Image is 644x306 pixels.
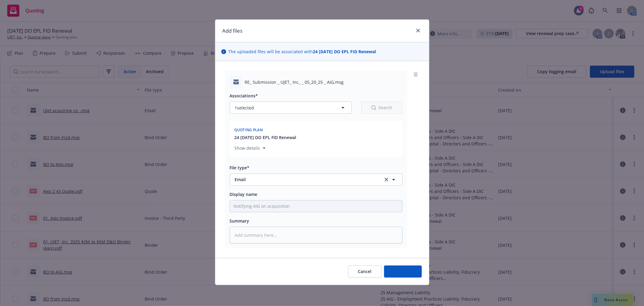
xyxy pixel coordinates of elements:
button: Add files [384,265,422,278]
span: File type* [230,165,250,171]
span: RE_ Submission _ UJET_ Inc_ _ 05_20_25 _ AIG.msg [245,79,344,85]
span: 1 selected [235,105,254,111]
span: Summary [230,218,249,224]
span: Quoting plan [235,127,263,132]
a: clear selection [383,176,390,183]
a: remove [412,71,419,78]
button: Show details [232,145,268,152]
input: Add display name here... [230,200,402,212]
span: The uploaded files will be associated with [229,48,376,55]
a: close [415,27,422,34]
span: Email [235,176,375,183]
button: Emailclear selection [230,174,402,186]
button: 24 [DATE] DO EPL FID Renewal [235,134,296,141]
h1: Add files [223,27,243,35]
button: 1selected [230,102,352,114]
button: Cancel [348,265,382,278]
span: Cancel [358,269,372,274]
span: Add files [394,269,412,274]
span: Display name [230,191,258,197]
span: Associations* [230,93,258,99]
strong: 24 [DATE] DO EPL FID Renewal [313,49,376,54]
